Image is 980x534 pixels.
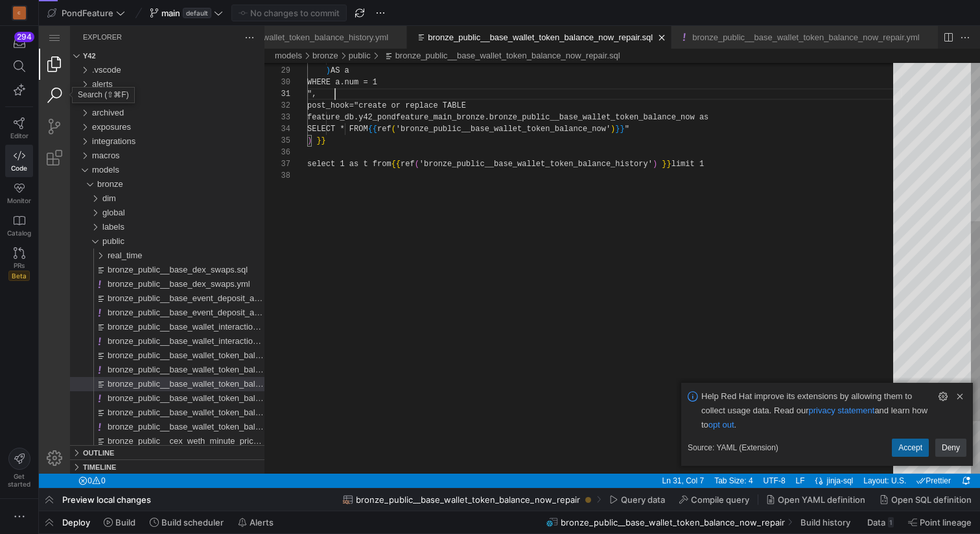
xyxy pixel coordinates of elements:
[31,37,226,51] div: .vscode
[920,517,972,528] span: Point lineage
[268,134,353,143] span: select 1 as t from
[64,165,226,180] div: /models/bronze/dim
[642,357,934,440] div: Help Red Hat improve its extensions by allowing them to collect usage data. Read our [privacy sta...
[69,410,232,420] span: bronze_public__cex_weth_minute_price.sql
[329,99,338,108] span: {{
[13,6,26,19] div: C
[883,5,896,18] li: Close (⌘W)
[31,108,226,123] div: integrations
[618,448,670,462] div: Ln 31, Col 7
[292,40,310,49] span: AS a
[64,208,226,223] div: /models/bronze/public
[14,32,34,42] div: 294
[54,408,226,422] div: /models/bronze/public/bronze_public__cex_weth_minute_price.sql
[69,382,267,391] span: bronze_public__base_wallet_token_balance_now.sql
[31,94,226,108] div: exposures
[31,80,226,94] div: archived
[69,296,264,306] span: bronze_public__base_wallet_interaction_transfer.sql
[614,134,618,143] span: )
[691,494,749,505] span: Compile query
[31,419,226,433] div: Outline Section
[586,99,590,108] span: "
[31,151,226,165] div: bronze
[357,99,572,108] span: 'bronze_public__base_wallet_token_balance_now'
[69,282,256,291] span: bronze_public__base_event_deposit_address.yml
[183,8,211,18] span: default
[894,363,931,378] ul: Notification Actions
[5,2,33,24] a: C
[64,182,86,191] span: global
[770,380,836,389] a: privacy statement
[614,5,632,18] ul: Tab actions
[5,443,33,493] button: Getstarted
[771,448,786,462] div: Editor Language Status: Formatting, There are multiple formatters for 'jinja-sql' files. One of t...
[633,134,665,143] span: limit 1
[237,132,251,144] div: 37
[237,86,251,97] div: 33
[53,82,85,91] span: archived
[274,25,299,34] a: bronze
[861,511,900,533] button: Data1
[356,494,580,505] span: bronze_public__base_wallet_token_balance_now_repair
[34,448,71,462] div: No Problems
[5,145,33,177] a: Code
[31,337,226,351] div: bronze_public__base_wallet_token_balance_history.yml
[891,494,972,505] span: Open SQL definition
[296,62,297,74] textarea: bronze_public__base_wallet_token_balance_now_repair.sql
[773,448,786,462] a: Editor Language Status: Formatting, There are multiple formatters for 'jinja-sql' files. One of t...
[237,97,251,109] div: 34
[53,37,226,51] div: /.vscode
[54,294,226,308] div: /models/bronze/public/bronze_public__base_wallet_interaction_transfer.sql
[268,87,464,96] span: feature_db.y42_pondfeature_main_bronze.bro
[362,134,376,143] span: ref
[54,251,226,265] div: /models/bronze/public/bronze_public__base_dex_swaps.yml
[69,253,211,263] span: bronze_public__base_dex_swaps.yml
[653,6,881,16] a: bronze_public__base_wallet_token_balance_now_repair.yml
[237,121,251,132] div: 36
[34,62,95,77] div: Search (⇧⌘F)
[268,64,277,73] span: ",
[204,5,218,19] a: Views and More Actions...
[31,351,226,365] div: bronze_public__base_wallet_token_balance_now_repair.sql
[31,394,226,408] div: bronze_public__base_wallet_token_balance_now.yml
[31,322,226,337] div: bronze_public__base_wallet_token_balance_history.sql
[236,25,263,34] a: models
[31,194,226,208] div: labels
[69,267,254,277] span: bronze_public__base_event_deposit_address.sql
[237,39,251,51] div: 29
[54,365,226,380] div: /models/bronze/public/bronze_public__base_wallet_token_balance_now_repair.yml
[616,5,629,18] a: Close (⌘W)
[760,489,871,511] button: Open YAML definition
[36,448,69,462] a: No Problems
[719,448,752,462] div: UTF-8
[69,324,277,334] span: bronze_public__base_wallet_token_balance_history.sql
[277,110,286,119] span: }}
[672,448,717,462] a: Tab Size: 4
[819,448,872,462] div: Layout: U.S.
[62,8,113,18] span: PondFeature
[54,265,226,280] div: /models/bronze/public/bronze_public__base_event_deposit_address.sql
[795,511,859,533] button: Build history
[349,5,367,18] ul: Tab actions
[896,413,927,431] a: Deny
[62,494,151,505] span: Preview local changes
[31,308,226,322] div: bronze_public__base_wallet_interaction_transfer.yml
[5,31,33,55] button: 294
[54,237,226,251] div: /models/bronze/public/bronze_public__base_dex_swaps.sql
[268,110,273,119] span: )
[662,365,889,404] span: Help Red Hat improve its extensions by allowing them to collect usage data. Read our and learn ho...
[53,139,80,149] span: models
[69,396,270,406] span: bronze_public__base_wallet_token_balance_now.yml
[53,137,226,151] div: /models
[44,5,128,21] button: PondFeature
[821,448,870,462] a: Layout: U.S.
[31,408,226,422] div: bronze_public__cex_weth_minute_price.sql
[31,180,226,194] div: global
[31,280,226,294] div: bronze_public__base_event_deposit_address.yml
[64,167,77,177] span: dim
[232,511,279,533] button: Alerts
[31,165,226,180] div: dim
[144,511,229,533] button: Build scheduler
[58,153,84,163] span: bronze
